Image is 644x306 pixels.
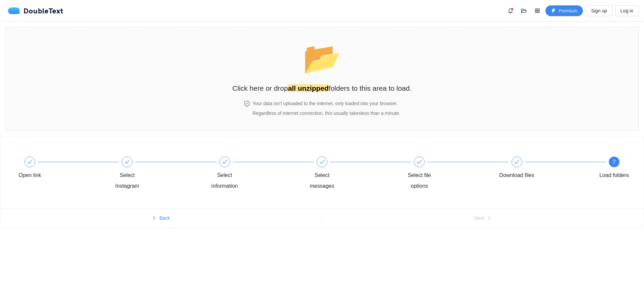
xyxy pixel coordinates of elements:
span: Premium [558,7,577,14]
a: logoDoubleText [8,7,63,14]
div: Select file options [400,157,497,191]
div: Open link [10,157,108,181]
span: check [417,159,422,165]
span: appstore [532,8,542,13]
div: Select Instagram [108,170,147,191]
div: Select Instagram [108,157,205,191]
span: folder [303,41,341,75]
button: Sign up [586,5,612,16]
div: Select information [205,157,303,191]
span: check [319,159,325,165]
button: thunderboltPremium [545,5,583,16]
div: Load folders [599,170,629,181]
button: Nextright [322,213,644,223]
span: folder-open [519,8,529,13]
span: Log in [621,7,633,14]
img: logo [8,7,23,14]
span: check [124,159,130,165]
button: Log in [615,5,639,16]
button: folder-open [519,5,529,16]
div: Download files [497,157,595,181]
strong: all unzipped [288,84,328,92]
div: Select messages [303,170,341,191]
div: Open link [18,170,41,181]
button: bell [505,5,516,16]
span: 7 [613,159,616,165]
button: leftBack [0,213,322,223]
span: Regardless of internet connection, this usually takes less than a minute . [253,111,400,116]
span: Sign up [591,7,607,14]
div: Download files [499,170,534,181]
h2: Click here or drop folders to this area to load. [232,83,412,94]
button: appstore [532,5,543,16]
div: 7Load folders [595,157,634,181]
div: Select information [205,170,244,191]
div: Select messages [303,157,400,191]
span: safety-certificate [244,101,250,107]
span: thunderbolt [551,8,556,14]
span: check [27,159,33,165]
div: Select file options [400,170,439,191]
div: DoubleText [8,7,63,14]
span: left [152,216,157,221]
span: bell [505,8,516,13]
span: check [514,159,520,165]
span: Back [159,214,170,222]
h4: Your data isn't uploaded to the internet, only loaded into your browser. [253,100,400,107]
span: check [222,159,227,165]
